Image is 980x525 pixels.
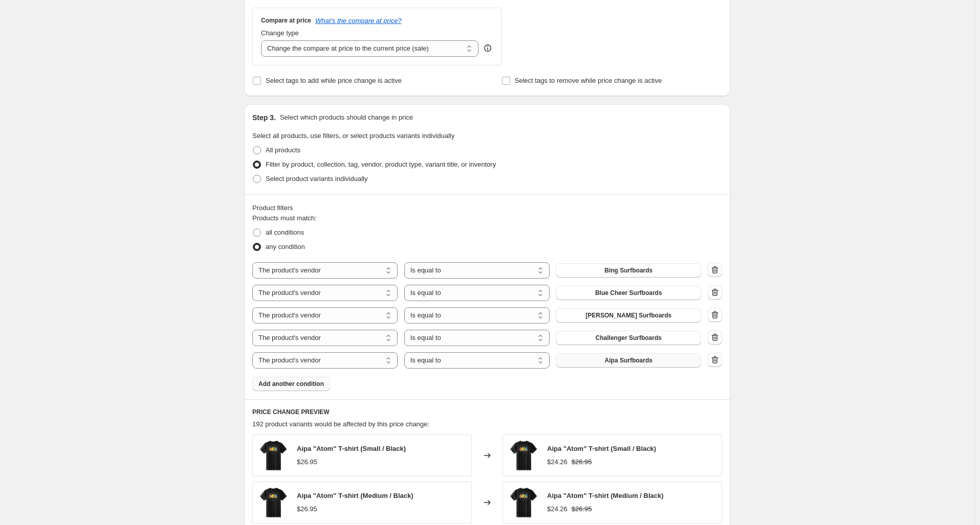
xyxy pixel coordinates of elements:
[258,380,324,388] span: Add another condition
[547,492,664,499] span: Aipa "Atom" T-shirt (Medium / Black)
[547,445,656,452] span: Aipa "Atom" T-shirt (Small / Black)
[572,504,592,514] strike: $26.95
[266,161,496,168] span: Filter by product, collection, tag, vendor, product type, variant title, or inventory
[258,487,289,518] img: AtomBlackBack_2x_46bc654a-3f83-4517-ace4-fa697bb47f47_80x.jpg
[515,77,662,84] span: Select tags to remove while price change is active
[261,29,299,37] span: Change type
[280,112,413,123] p: Select which products should change in price
[556,353,701,368] button: Aipa Surfboards
[266,229,304,236] span: all conditions
[252,420,429,428] span: 192 product variants would be affected by this price change:
[315,17,402,25] button: What's the compare at price?
[266,243,305,250] span: any condition
[556,263,701,278] button: Bing Surfboards
[266,175,367,182] span: Select product variants individually
[585,311,671,319] span: [PERSON_NAME] Surfboards
[508,440,539,471] img: AtomBlackBack_2x_46bc654a-3f83-4517-ace4-fa697bb47f47_80x.jpg
[258,440,289,471] img: AtomBlackBack_2x_46bc654a-3f83-4517-ace4-fa697bb47f47_80x.jpg
[604,266,652,275] span: Bing Surfboards
[252,214,317,222] span: Products must match:
[572,457,592,467] strike: $26.95
[605,356,652,364] span: Aipa Surfboards
[297,445,406,452] span: Aipa "Atom" T-shirt (Small / Black)
[297,504,317,514] div: $26.95
[596,334,662,342] span: Challenger Surfboards
[252,377,330,391] button: Add another condition
[556,331,701,345] button: Challenger Surfboards
[266,77,402,84] span: Select tags to add while price change is active
[252,112,276,123] h2: Step 3.
[556,308,701,323] button: [PERSON_NAME] Surfboards
[261,16,311,25] h3: Compare at price
[547,504,568,514] div: $24.26
[252,132,454,140] span: Select all products, use filters, or select products variants individually
[556,286,701,300] button: Blue Cheer Surfboards
[297,492,413,499] span: Aipa "Atom" T-shirt (Medium / Black)
[547,457,568,467] div: $24.26
[297,457,317,467] div: $26.95
[595,289,662,297] span: Blue Cheer Surfboards
[483,43,493,53] div: help
[252,203,722,213] div: Product filters
[266,146,300,154] span: All products
[252,408,722,416] h6: PRICE CHANGE PREVIEW
[508,487,539,518] img: AtomBlackBack_2x_46bc654a-3f83-4517-ace4-fa697bb47f47_80x.jpg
